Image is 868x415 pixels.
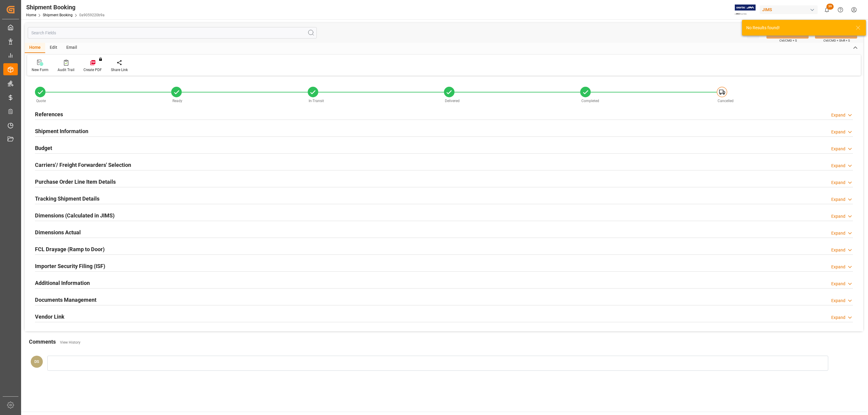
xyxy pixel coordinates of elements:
[35,211,115,220] h2: Dimensions (Calculated in JIMS)
[831,213,845,220] div: Expand
[831,112,845,118] div: Expand
[831,264,845,270] div: Expand
[831,230,845,236] div: Expand
[35,144,52,152] h2: Budget
[29,338,56,346] h2: Comments
[35,245,105,253] h2: FCL Drayage (Ramp to Door)
[831,163,845,169] div: Expand
[718,99,734,103] span: Cancelled
[35,296,96,304] h2: Documents Management
[35,279,90,287] h2: Additional Information
[36,99,46,103] span: Quote
[831,196,845,203] div: Expand
[831,179,845,186] div: Expand
[35,161,131,169] h2: Carriers'/ Freight Forwarders' Selection
[445,99,460,103] span: Delivered
[34,359,39,364] span: DS
[43,13,73,17] a: Shipment Booking
[831,129,845,135] div: Expand
[45,43,62,53] div: Edit
[831,281,845,287] div: Expand
[35,228,81,236] h2: Dimensions Actual
[32,67,49,73] div: New Form
[26,13,36,17] a: Home
[58,67,74,73] div: Audit Trail
[779,38,797,43] span: Ctrl/CMD + S
[60,340,80,345] a: View History
[35,178,116,186] h2: Purchase Order Line Item Details
[309,99,324,103] span: In-Transit
[35,110,63,118] h2: References
[172,99,182,103] span: Ready
[581,99,599,103] span: Completed
[35,262,105,270] h2: Importer Security Filing (ISF)
[831,314,845,321] div: Expand
[746,25,850,31] div: No Results found!
[35,313,64,321] h2: Vendor Link
[62,43,82,53] div: Email
[831,298,845,304] div: Expand
[735,5,756,15] img: Exertis%20JAM%20-%20Email%20Logo.jpg_1722504956.jpg
[823,38,850,43] span: Ctrl/CMD + Shift + S
[831,146,845,152] div: Expand
[831,247,845,253] div: Expand
[26,3,105,12] div: Shipment Booking
[28,27,317,39] input: Search Fields
[25,43,45,53] div: Home
[111,67,128,73] div: Share Link
[35,195,99,203] h2: Tracking Shipment Details
[35,127,88,135] h2: Shipment Information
